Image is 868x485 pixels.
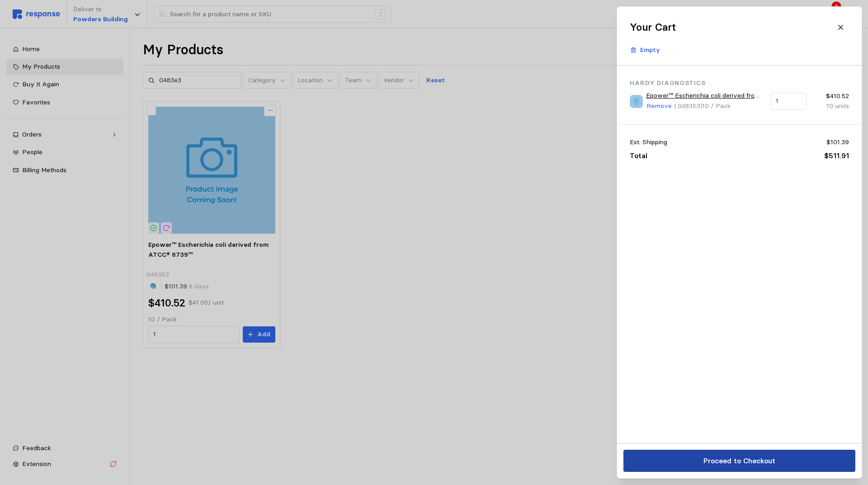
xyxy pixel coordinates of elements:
p: $511.91 [824,150,849,161]
p: Total [630,150,647,161]
input: Qty [776,93,801,109]
p: $101.39 [826,137,849,147]
p: $410.52 [813,91,849,101]
p: Est. Shipping [630,137,667,147]
a: Epower™ Escherichia coli derived from ATCC® 8739™ [646,91,764,101]
h2: Your Cart [630,20,676,34]
button: Empty [625,42,665,59]
p: Empty [640,45,660,55]
p: Proceed to Checkout [703,455,775,466]
p: 10 units [813,101,849,111]
span: | 0483E3 [674,102,700,110]
img: image_coming_soon.png [630,95,643,108]
button: Proceed to Checkout [623,450,855,472]
p: Remove [646,101,672,111]
span: | 10 / Pack [700,102,730,110]
p: Hardy Diagnostics [630,78,849,88]
button: Remove [646,101,672,112]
